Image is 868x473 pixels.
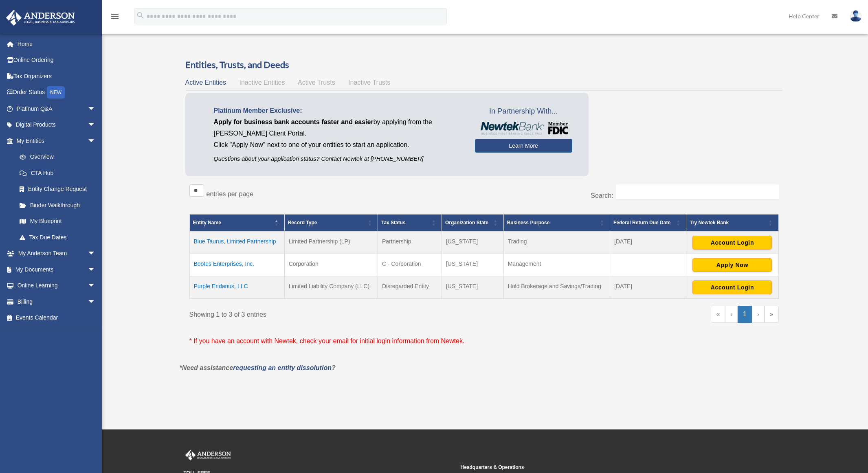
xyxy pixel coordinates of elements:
a: First [711,306,725,323]
a: My Entitiesarrow_drop_down [6,133,104,149]
a: 1 [738,306,752,323]
span: arrow_drop_down [88,293,104,310]
span: Inactive Entities [239,79,285,86]
td: Boötes Enterprises, Inc. [189,254,284,276]
img: Anderson Advisors Platinum Portal [4,10,77,26]
span: arrow_drop_down [88,261,104,278]
span: Business Purpose [507,220,550,226]
td: Blue Taurus, Limited Partnership [189,231,284,254]
a: Billingarrow_drop_down [6,293,108,310]
a: Tax Due Dates [11,229,104,245]
span: Active Trusts [298,79,335,86]
th: Business Purpose: Activate to sort [503,215,610,232]
button: Account Login [692,236,772,250]
a: CTA Hub [11,165,104,181]
a: Online Learningarrow_drop_down [6,278,108,294]
th: Tax Status: Activate to sort [378,215,442,232]
a: Events Calendar [6,310,108,326]
label: entries per page [207,191,254,197]
a: Previous [725,306,738,323]
p: Click "Apply Now" next to one of your entities to start an application. [214,139,463,151]
div: Showing 1 to 3 of 3 entries [189,306,478,320]
th: Record Type: Activate to sort [284,215,378,232]
p: by applying from the [PERSON_NAME] Client Portal. [214,116,463,139]
th: Federal Return Due Date: Activate to sort [610,215,686,232]
span: Record Type [288,220,317,226]
span: arrow_drop_down [88,133,104,149]
p: * If you have an account with Newtek, check your email for initial login information from Newtek. [189,335,779,347]
td: Partnership [378,231,442,254]
a: My Blueprint [11,213,104,230]
span: arrow_drop_down [88,101,104,117]
span: Organization State [445,220,488,226]
td: Limited Partnership (LP) [284,231,378,254]
a: requesting an entity dissolution [233,364,332,371]
td: [US_STATE] [442,276,503,299]
a: Online Ordering [6,52,108,68]
p: Platinum Member Exclusive: [214,105,463,116]
a: Last [765,306,779,323]
th: Organization State: Activate to sort [442,215,503,232]
img: NewtekBankLogoSM.png [479,122,568,135]
a: Platinum Q&Aarrow_drop_down [6,101,108,117]
button: Account Login [692,280,772,294]
td: Trading [503,231,610,254]
a: menu [110,14,120,21]
a: Binder Walkthrough [11,197,104,213]
a: Tax Organizers [6,68,108,84]
td: C - Corporation [378,254,442,276]
a: Next [752,306,765,323]
td: [DATE] [610,276,686,299]
td: Limited Liability Company (LLC) [284,276,378,299]
a: Order StatusNEW [6,84,108,101]
td: Purple Eridanus, LLC [189,276,284,299]
span: Inactive Trusts [348,79,390,86]
td: Hold Brokerage and Savings/Trading [503,276,610,299]
label: Search: [591,192,613,199]
h3: Entities, Trusts, and Deeds [185,59,783,71]
a: Learn More [475,139,572,153]
th: Try Newtek Bank : Activate to sort [686,215,778,232]
span: arrow_drop_down [88,245,104,262]
button: Apply Now [692,258,772,272]
span: Tax Status [381,220,406,226]
img: User Pic [850,10,862,22]
span: Active Entities [185,79,226,86]
span: Apply for business bank accounts faster and easier [214,118,374,125]
td: [US_STATE] [442,254,503,276]
td: Disregarded Entity [378,276,442,299]
a: Digital Productsarrow_drop_down [6,117,108,133]
i: menu [110,11,120,21]
i: search [136,11,145,20]
span: arrow_drop_down [88,117,104,134]
a: Account Login [692,284,772,290]
a: Overview [11,149,100,165]
a: Entity Change Request [11,181,104,197]
p: Questions about your application status? Contact Newtek at [PHONE_NUMBER] [214,154,463,164]
th: Entity Name: Activate to invert sorting [189,215,284,232]
span: arrow_drop_down [88,278,104,294]
small: Headquarters & Operations [461,463,732,472]
span: Entity Name [193,220,221,226]
td: [DATE] [610,231,686,254]
a: Account Login [692,239,772,245]
a: Home [6,36,108,52]
span: In Partnership With... [475,105,572,118]
span: Federal Return Due Date [613,220,670,226]
img: Anderson Advisors Platinum Portal [184,450,233,460]
td: [US_STATE] [442,231,503,254]
a: My Documentsarrow_drop_down [6,261,108,278]
td: Corporation [284,254,378,276]
a: My Anderson Teamarrow_drop_down [6,245,108,262]
div: Try Newtek Bank [690,218,766,228]
em: *Need assistance ? [180,364,336,371]
td: Management [503,254,610,276]
div: NEW [47,86,65,99]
